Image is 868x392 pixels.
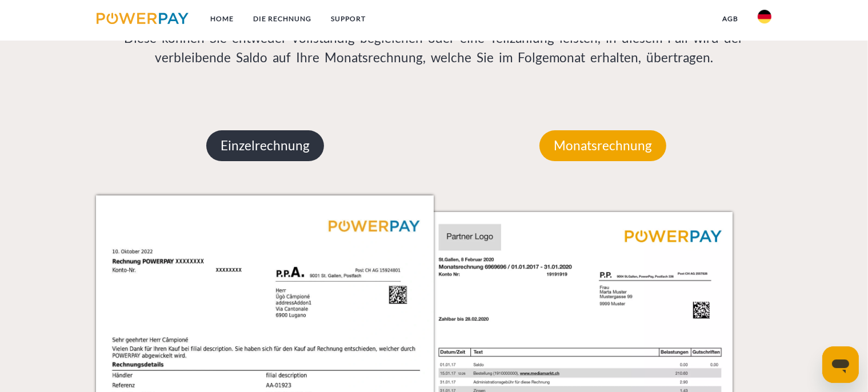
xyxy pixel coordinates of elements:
p: Diese können Sie entweder vollständig begleichen oder eine Teilzahlung leisten, in diesem Fall wi... [96,29,772,67]
img: de [758,10,771,23]
a: agb [713,9,748,29]
iframe: Schaltfläche zum Öffnen des Messaging-Fensters [822,346,859,383]
p: Monatsrechnung [539,130,666,161]
a: DIE RECHNUNG [243,9,321,29]
img: logo-powerpay.svg [97,13,189,24]
a: SUPPORT [321,9,375,29]
p: Einzelrechnung [206,130,324,161]
a: Home [201,9,243,29]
